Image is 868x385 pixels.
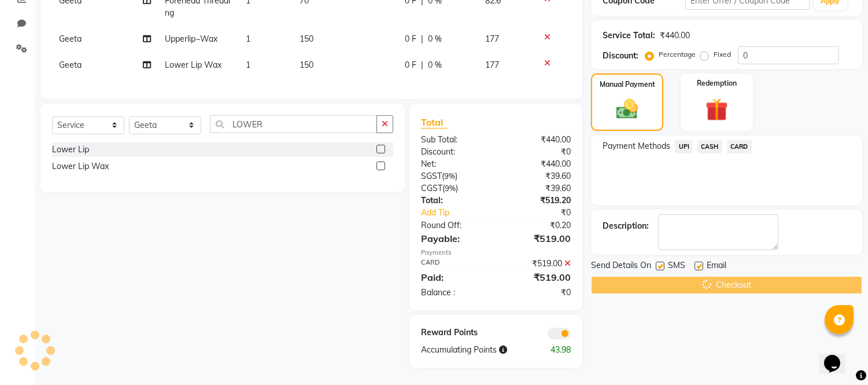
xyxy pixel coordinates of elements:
[496,232,580,245] div: ₹519.00
[412,258,496,270] div: CARD
[412,232,496,245] div: Payable:
[496,195,580,207] div: ₹519.20
[421,59,423,71] span: |
[496,258,580,270] div: ₹519.00
[428,59,442,71] span: 0 %
[412,270,496,284] div: Paid:
[421,171,442,181] span: SGST
[412,219,496,232] div: Round Off:
[496,182,580,195] div: ₹39.60
[246,60,250,70] span: 1
[697,78,737,89] label: Redemption
[412,207,510,219] a: Add Tip
[59,34,82,44] span: Geeta
[697,140,722,153] span: CASH
[496,219,580,232] div: ₹0.20
[412,182,496,195] div: ( )
[412,195,496,207] div: Total:
[510,207,580,219] div: ₹0
[610,97,644,122] img: _cash.svg
[819,339,856,373] iframe: chat widget
[428,33,442,45] span: 0 %
[496,170,580,182] div: ₹39.60
[412,170,496,182] div: ( )
[165,34,217,44] span: Upperlip~Wax
[675,140,693,153] span: UPI
[659,49,696,60] label: Percentage
[421,33,423,45] span: |
[412,327,496,339] div: Reward Points
[300,60,313,70] span: 150
[412,344,538,356] div: Accumulating Points
[727,140,752,153] span: CARD
[496,146,580,158] div: ₹0
[699,96,735,124] img: _gift.svg
[421,183,442,193] span: CGST
[52,160,109,173] div: Lower Lip Wax
[496,134,580,146] div: ₹440.00
[412,287,496,299] div: Balance :
[603,30,655,42] div: Service Total:
[445,184,456,193] span: 9%
[660,30,690,42] div: ₹440.00
[412,158,496,170] div: Net:
[707,259,726,274] span: Email
[405,33,416,45] span: 0 F
[714,49,731,60] label: Fixed
[538,344,579,356] div: 43.98
[412,146,496,158] div: Discount:
[496,287,580,299] div: ₹0
[603,140,670,152] span: Payment Methods
[59,60,82,70] span: Geeta
[412,134,496,146] div: Sub Total:
[591,259,651,274] span: Send Details On
[405,59,416,71] span: 0 F
[421,116,448,129] span: Total
[496,158,580,170] div: ₹440.00
[421,248,571,258] div: Payments
[496,270,580,284] div: ₹519.00
[246,34,250,44] span: 1
[485,60,499,70] span: 177
[210,115,377,133] input: Search or Scan
[165,60,221,70] span: Lower Lip Wax
[600,79,655,90] label: Manual Payment
[444,171,455,181] span: 9%
[668,259,685,274] span: SMS
[485,34,499,44] span: 177
[300,34,313,44] span: 150
[603,50,638,62] div: Discount:
[603,220,649,232] div: Description:
[52,144,89,156] div: Lower Lip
